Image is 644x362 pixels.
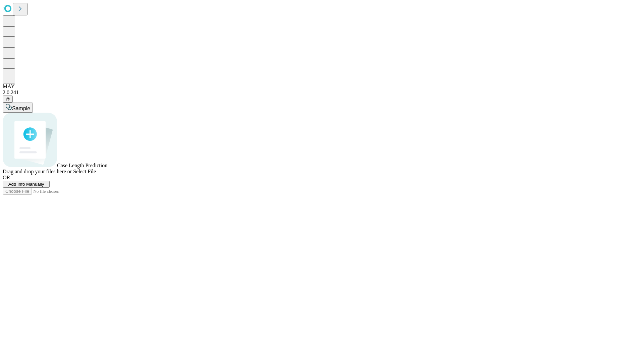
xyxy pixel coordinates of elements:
div: 2.0.241 [3,89,641,96]
button: Sample [3,103,33,113]
span: Select File [73,169,96,174]
span: Add Info Manually [8,182,44,187]
span: Case Length Prediction [57,163,107,168]
button: Add Info Manually [3,181,50,188]
span: Drag and drop your files here or [3,169,72,174]
div: MAY [3,83,641,89]
span: Sample [12,106,30,111]
button: @ [3,96,13,103]
span: OR [3,175,10,180]
span: @ [5,97,10,102]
